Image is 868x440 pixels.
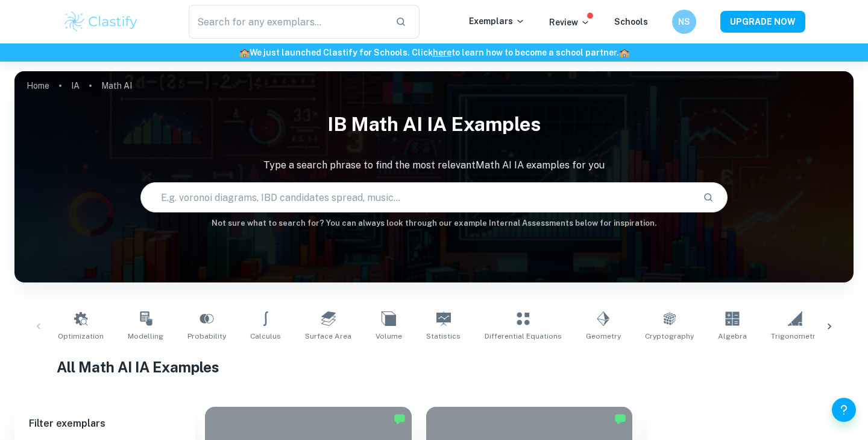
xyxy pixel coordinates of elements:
[250,331,281,342] span: Calculus
[189,5,386,39] input: Search for any exemplars...
[672,10,696,34] button: NS
[619,48,629,57] span: 🏫
[58,331,104,342] span: Optimization
[832,398,856,422] button: Help and Feedback
[433,48,451,57] a: here
[771,331,819,342] span: Trigonometry
[376,331,402,342] span: Volume
[614,413,626,425] img: Marked
[614,17,648,27] a: Schools
[485,331,562,342] span: Differential Equations
[720,11,805,33] button: UPGRADE NOW
[141,180,693,214] input: E.g. voronoi diagrams, IBD candidates spread, music...
[27,77,49,94] a: Home
[71,77,80,94] a: IA
[63,10,139,34] img: Clastify logo
[14,158,854,173] p: Type a search phrase to find the most relevant Math AI IA examples for you
[101,79,132,92] p: Math AI
[586,331,621,342] span: Geometry
[128,331,163,342] span: Modelling
[305,331,351,342] span: Surface Area
[57,356,812,378] h1: All Math AI IA Examples
[14,217,854,229] h6: Not sure what to search for? You can always look through our example Internal Assessments below f...
[678,15,691,28] h6: NS
[469,14,525,28] p: Exemplars
[2,46,866,59] h6: We just launched Clastify for Schools. Click to learn how to become a school partner.
[426,331,461,342] span: Statistics
[187,331,226,342] span: Probability
[718,331,747,342] span: Algebra
[394,413,406,425] img: Marked
[14,105,854,144] h1: IB Math AI IA examples
[549,16,590,29] p: Review
[698,187,719,208] button: Search
[645,331,694,342] span: Cryptography
[239,48,250,57] span: 🏫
